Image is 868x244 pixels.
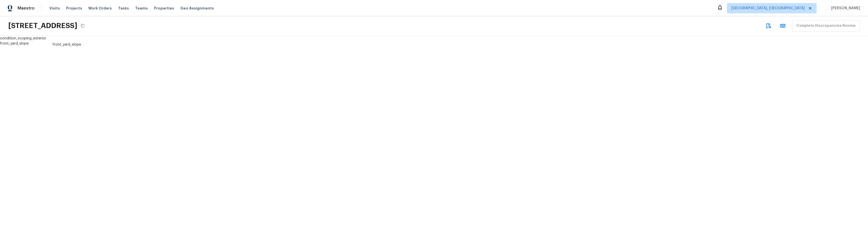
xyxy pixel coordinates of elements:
[135,6,148,11] span: Teams
[88,6,112,11] span: Work Orders
[180,6,214,11] span: Geo Assignments
[66,6,82,11] span: Projects
[829,6,860,11] span: [PERSON_NAME]
[154,6,174,11] span: Properties
[731,6,805,11] span: [GEOGRAPHIC_DATA], [GEOGRAPHIC_DATA]
[49,6,60,11] span: Visits
[8,21,77,30] h2: [STREET_ADDRESS]
[46,36,170,244] div: front_yard_slope
[79,22,86,29] button: Copy Address
[18,6,35,11] span: Maestro
[118,6,129,10] span: Tasks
